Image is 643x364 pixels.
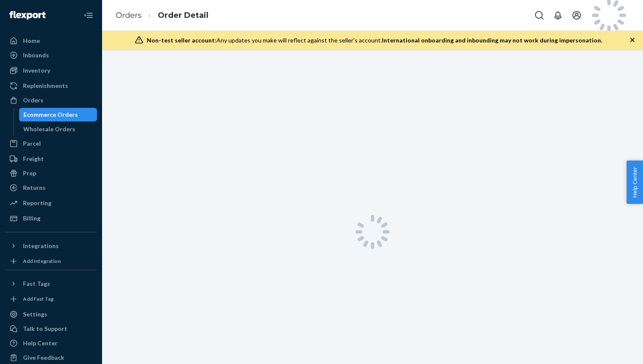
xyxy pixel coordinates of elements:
a: Returns [5,181,97,195]
a: Help Center [5,336,97,350]
div: Home [23,37,40,45]
div: Freight [23,155,44,163]
div: Fast Tags [23,279,50,288]
div: Replenishments [23,82,68,90]
div: Billing [23,214,40,223]
a: Home [5,34,97,48]
div: Any updates you make will reflect against the seller's account. [147,36,602,45]
a: Inbounds [5,48,97,62]
div: Give Feedback [23,353,64,362]
div: Parcel [23,139,41,148]
a: Settings [5,308,97,321]
a: Add Integration [5,256,97,266]
div: Integrations [23,242,59,250]
button: Fast Tags [5,277,97,291]
ol: breadcrumbs [109,3,215,28]
a: Orders [5,93,97,107]
a: Inventory [5,64,97,77]
a: Replenishments [5,79,97,93]
button: Open notifications [549,7,566,24]
a: Prep [5,166,97,180]
div: Orders [23,96,43,104]
a: Parcel [5,137,97,150]
div: Add Fast Tag [23,295,54,302]
button: Help Center [626,161,643,204]
div: Add Integration [23,257,61,265]
span: International onboarding and inbounding may not work during impersonation. [382,37,602,44]
button: Close Navigation [80,7,97,24]
a: Ecommerce Orders [19,108,97,121]
img: Flexport logo [9,11,46,20]
div: Wholesale Orders [23,125,75,133]
a: Reporting [5,196,97,210]
div: Help Center [23,339,57,347]
span: Non-test seller account: [147,37,216,44]
div: Reporting [23,199,51,207]
button: Open account menu [568,7,585,24]
div: Talk to Support [23,324,67,333]
a: Add Fast Tag [5,294,97,304]
div: Returns [23,183,46,192]
a: Order Detail [158,11,208,20]
div: Settings [23,310,47,319]
div: Inbounds [23,51,49,59]
div: Inventory [23,66,50,75]
div: Ecommerce Orders [23,110,78,119]
a: Freight [5,152,97,166]
div: Prep [23,169,36,178]
a: Orders [116,11,142,20]
a: Wholesale Orders [19,122,97,136]
a: Billing [5,212,97,225]
button: Talk to Support [5,322,97,336]
button: Open Search Box [531,7,548,24]
button: Integrations [5,239,97,253]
